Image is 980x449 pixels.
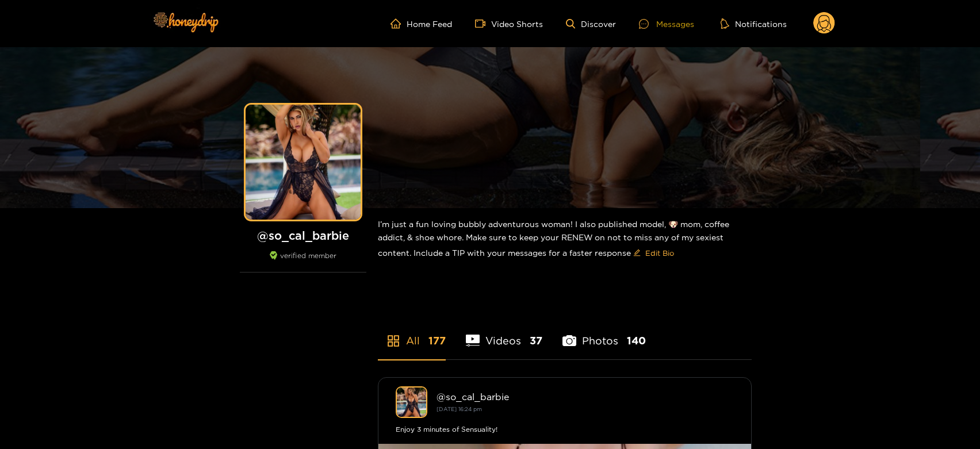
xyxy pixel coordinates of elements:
[566,19,616,29] a: Discover
[639,17,694,30] div: Messages
[466,308,542,359] li: Videos
[633,249,641,258] span: edit
[437,406,482,412] small: [DATE] 16:24 pm
[391,18,452,29] a: Home Feed
[240,251,366,273] div: verified member
[631,244,676,262] button: editEdit Bio
[562,308,646,359] li: Photos
[386,334,400,348] span: appstore
[240,228,366,243] h1: @ so_cal_barbie
[530,333,542,348] span: 37
[717,18,790,29] button: Notifications
[396,424,734,435] div: Enjoy 3 minutes of Sensuality!
[396,386,427,418] img: so_cal_barbie
[391,18,407,29] span: home
[428,333,446,348] span: 177
[645,247,674,259] span: Edit Bio
[378,208,752,271] div: I’m just a fun loving bubbly adventurous woman! I also published model, 🐶 mom, coffee addict, & s...
[475,18,543,29] a: Video Shorts
[475,18,491,29] span: video-camera
[627,333,646,348] span: 140
[437,392,734,402] div: @ so_cal_barbie
[378,308,446,359] li: All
